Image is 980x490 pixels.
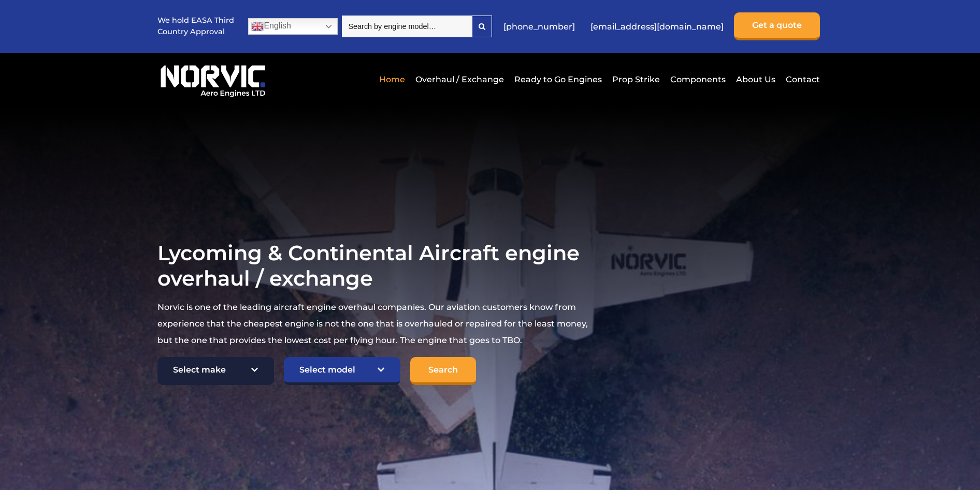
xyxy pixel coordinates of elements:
[410,357,476,385] input: Search
[585,14,729,39] a: [EMAIL_ADDRESS][DOMAIN_NAME]
[157,240,589,291] h1: Lycoming & Continental Aircraft engine overhaul / exchange
[498,14,580,39] a: [PHONE_NUMBER]
[342,16,472,37] input: Search by engine model…
[377,67,408,92] a: Home
[157,299,589,349] p: Norvic is one of the leading aircraft engine overhaul companies. Our aviation customers know from...
[668,67,728,92] a: Components
[248,18,338,35] a: English
[733,67,778,92] a: About Us
[413,67,507,92] a: Overhaul / Exchange
[610,67,662,92] a: Prop Strike
[251,20,264,33] img: en
[783,67,820,92] a: Contact
[157,61,268,98] img: Norvic Aero Engines logo
[512,67,604,92] a: Ready to Go Engines
[734,12,820,40] a: Get a quote
[157,15,235,37] p: We hold EASA Third Country Approval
